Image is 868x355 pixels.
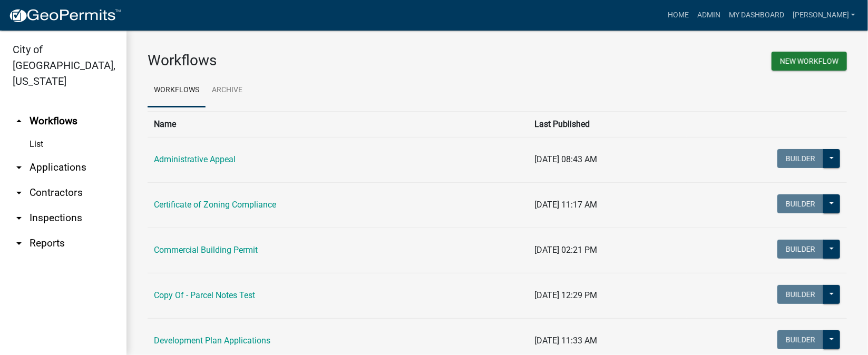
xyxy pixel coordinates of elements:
[148,111,528,137] th: Name
[154,154,236,164] a: Administrative Appeal
[13,161,25,174] i: arrow_drop_down
[534,336,597,346] span: [DATE] 11:33 AM
[534,245,597,255] span: [DATE] 02:21 PM
[693,5,725,25] a: Admin
[777,240,824,259] button: Builder
[206,74,249,107] a: Archive
[777,285,824,304] button: Builder
[148,74,206,107] a: Workflows
[777,194,824,213] button: Builder
[13,115,25,127] i: arrow_drop_up
[13,237,25,250] i: arrow_drop_down
[664,5,693,25] a: Home
[534,290,597,300] span: [DATE] 12:29 PM
[13,212,25,224] i: arrow_drop_down
[777,330,824,349] button: Builder
[13,186,25,199] i: arrow_drop_down
[534,154,597,164] span: [DATE] 08:43 AM
[528,111,686,137] th: Last Published
[725,5,788,25] a: My Dashboard
[777,149,824,168] button: Builder
[788,5,860,25] a: [PERSON_NAME]
[534,200,597,210] span: [DATE] 11:17 AM
[154,200,276,210] a: Certificate of Zoning Compliance
[154,245,258,255] a: Commercial Building Permit
[772,52,847,71] button: New Workflow
[154,290,255,300] a: Copy Of - Parcel Notes Test
[148,52,490,70] h3: Workflows
[154,336,270,346] a: Development Plan Applications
